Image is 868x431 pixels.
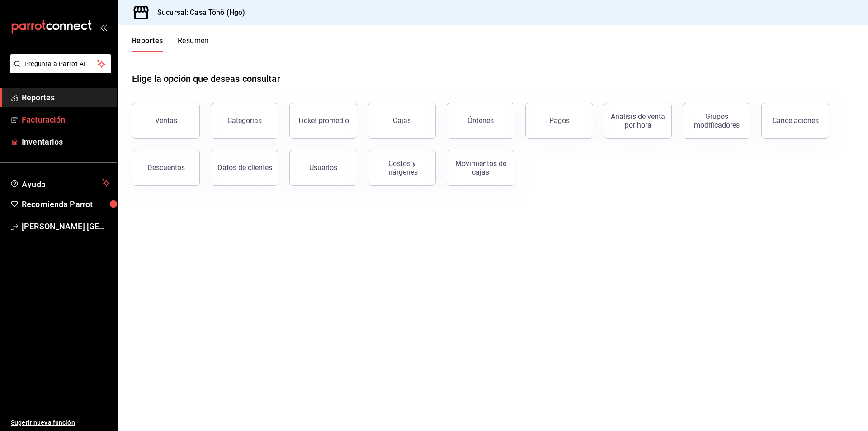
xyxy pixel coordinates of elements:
[227,116,262,125] div: Categorías
[689,112,745,129] div: Grupos modificadores
[217,163,272,172] div: Datos de clientes
[683,103,750,139] button: Grupos modificadores
[10,54,111,73] button: Pregunta a Parrot AI
[132,150,200,186] button: Descuentos
[211,103,278,139] button: Categorías
[22,198,110,210] span: Recomienda Parrot
[289,103,357,139] button: Ticket promedio
[549,116,570,125] div: Pagos
[132,72,280,85] h1: Elige la opción que deseas consultar
[374,159,430,176] div: Costos y márgenes
[155,116,177,125] div: Ventas
[132,36,163,52] button: Reportes
[99,24,107,31] button: open_drawer_menu
[22,177,98,188] span: Ayuda
[178,36,209,52] button: Resumen
[132,36,209,52] div: navigation tabs
[22,114,110,126] span: Facturación
[393,115,411,126] div: Cajas
[22,220,110,232] span: [PERSON_NAME] [GEOGRAPHIC_DATA][PERSON_NAME]
[147,163,185,172] div: Descuentos
[297,116,349,125] div: Ticket promedio
[525,103,593,139] button: Pagos
[604,103,672,139] button: Análisis de venta por hora
[6,66,111,75] a: Pregunta a Parrot AI
[132,103,200,139] button: Ventas
[211,150,278,186] button: Datos de clientes
[467,116,494,125] div: Órdenes
[289,150,357,186] button: Usuarios
[368,150,436,186] button: Costos y márgenes
[447,150,514,186] button: Movimientos de cajas
[368,103,436,139] a: Cajas
[453,159,509,176] div: Movimientos de cajas
[24,59,97,69] span: Pregunta a Parrot AI
[11,418,110,427] span: Sugerir nueva función
[22,91,110,104] span: Reportes
[610,112,666,129] div: Análisis de venta por hora
[309,163,337,172] div: Usuarios
[772,116,819,125] div: Cancelaciones
[761,103,829,139] button: Cancelaciones
[150,7,245,18] h3: Sucursal: Casa Töhö (Hgo)
[447,103,514,139] button: Órdenes
[22,136,110,148] span: Inventarios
